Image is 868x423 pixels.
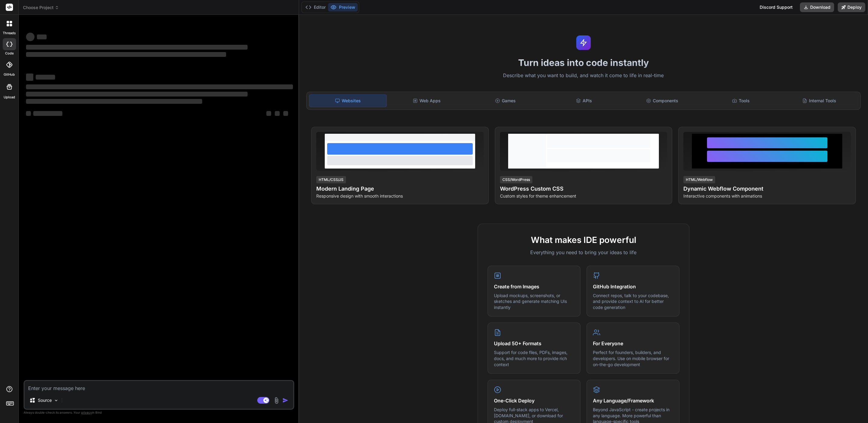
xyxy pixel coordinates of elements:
[26,45,248,50] span: ‌
[488,234,679,246] h2: What makes IDE powerful
[54,398,59,403] img: Pick Models
[26,74,33,81] span: ‌
[283,111,288,116] span: ‌
[494,397,574,404] h4: One-Click Deploy
[316,193,484,199] p: Responsive design with smooth interactions
[3,31,16,36] label: threads
[5,51,14,56] label: code
[683,193,851,199] p: Interactive components with animations
[467,94,544,107] div: Games
[316,185,484,193] h4: Modern Landing Page
[26,92,248,97] span: ‌
[303,72,864,80] p: Describe what you want to build, and watch it come to life in real-time
[756,2,796,12] div: Discord Support
[328,3,358,11] button: Preview
[26,52,226,57] span: ‌
[23,5,59,11] span: Choose Project
[500,176,532,183] div: CSS/WordPress
[494,340,574,347] h4: Upload 50+ Formats
[81,411,92,414] span: privacy
[282,397,288,403] img: icon
[4,72,15,77] label: GitHub
[838,2,865,12] button: Deploy
[500,193,667,199] p: Custom styles for theme enhancement
[266,111,271,116] span: ‌
[26,111,31,116] span: ‌
[593,293,673,310] p: Connect repos, talk to your codebase, and provide context to AI for better code generation
[275,111,280,116] span: ‌
[702,94,779,107] div: Tools
[500,185,667,193] h4: WordPress Custom CSS
[303,3,328,11] button: Editor
[303,57,864,68] h1: Turn ideas into code instantly
[273,397,280,404] img: attachment
[624,94,701,107] div: Components
[488,249,679,256] p: Everything you need to bring your ideas to life
[593,340,673,347] h4: For Everyone
[494,293,574,310] p: Upload mockups, screenshots, or sketches and generate matching UIs instantly
[494,283,574,290] h4: Create from Images
[800,2,834,12] button: Download
[781,94,858,107] div: Internal Tools
[4,95,15,100] label: Upload
[593,283,673,290] h4: GitHub Integration
[26,33,35,41] span: ‌
[26,99,202,104] span: ‌
[36,75,55,80] span: ‌
[593,397,673,404] h4: Any Language/Framework
[38,397,52,403] p: Source
[593,349,673,367] p: Perfect for founders, builders, and developers. Use on mobile browser for on-the-go development
[316,176,346,183] div: HTML/CSS/JS
[494,349,574,367] p: Support for code files, PDFs, images, docs, and much more to provide rich context
[683,185,851,193] h4: Dynamic Webflow Component
[26,84,293,89] span: ‌
[24,410,294,415] p: Always double-check its answers. Your in Bind
[388,94,465,107] div: Web Apps
[545,94,622,107] div: APIs
[33,111,62,116] span: ‌
[683,176,715,183] div: HTML/Webflow
[37,34,47,39] span: ‌
[309,94,387,107] div: Websites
